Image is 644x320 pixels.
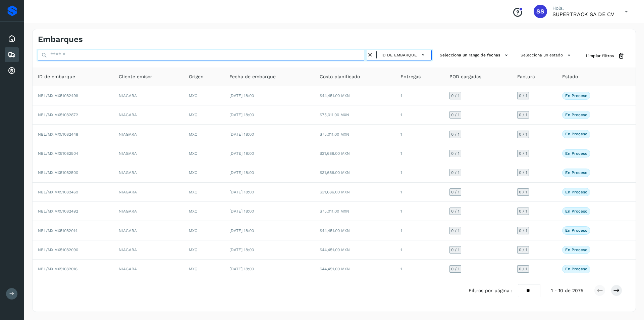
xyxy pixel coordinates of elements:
[189,73,204,80] span: Origen
[38,170,78,175] span: NBL/MX.MX51082500
[314,240,395,260] td: $44,451.00 MXN
[38,35,83,44] h4: Embarques
[519,132,527,136] span: 0 / 1
[38,190,78,194] span: NBL/MX.MX51082469
[113,86,183,105] td: NIAGARA
[229,151,254,156] span: [DATE] 18:00
[565,151,587,156] p: En proceso
[519,113,527,117] span: 0 / 1
[183,202,224,221] td: MXC
[562,73,578,80] span: Estado
[565,170,587,175] p: En proceso
[395,240,444,260] td: 1
[517,73,535,80] span: Factura
[381,52,417,58] span: ID de embarque
[518,50,575,61] button: Selecciona un estado
[229,73,276,80] span: Fecha de embarque
[5,47,19,62] div: Embarques
[38,228,77,233] span: NBL/MX.MX51082014
[113,105,183,125] td: NIAGARA
[314,221,395,240] td: $44,451.00 MXN
[113,202,183,221] td: NIAGARA
[565,190,587,194] p: En proceso
[38,209,78,214] span: NBL/MX.MX51082492
[183,105,224,125] td: MXC
[314,163,395,182] td: $31,686.00 MXN
[451,113,460,117] span: 0 / 1
[519,151,527,155] span: 0 / 1
[586,53,614,59] span: Limpiar filtros
[183,86,224,105] td: MXC
[314,183,395,202] td: $31,686.00 MXN
[38,151,78,156] span: NBL/MX.MX51082504
[113,240,183,260] td: NIAGARA
[229,209,254,214] span: [DATE] 18:00
[451,151,460,155] span: 0 / 1
[519,248,527,252] span: 0 / 1
[565,93,587,98] p: En proceso
[395,125,444,144] td: 1
[38,112,78,117] span: NBL/MX.MX51082872
[5,31,19,46] div: Inicio
[314,260,395,278] td: $44,451.00 MXN
[395,221,444,240] td: 1
[565,132,587,136] p: En proceso
[395,260,444,278] td: 1
[395,163,444,182] td: 1
[314,105,395,125] td: $75,011.00 MXN
[552,5,614,11] p: Hola,
[38,247,78,252] span: NBL/MX.MX51082090
[113,144,183,163] td: NIAGARA
[38,132,78,137] span: NBL/MX.MX51082448
[113,221,183,240] td: NIAGARA
[395,183,444,202] td: 1
[119,73,152,80] span: Cliente emisor
[451,209,460,213] span: 0 / 1
[229,170,254,175] span: [DATE] 18:00
[38,93,78,98] span: NBL/MX.MX51082499
[113,260,183,278] td: NIAGARA
[229,93,254,98] span: [DATE] 18:00
[229,132,254,137] span: [DATE] 18:00
[451,171,460,175] span: 0 / 1
[183,125,224,144] td: MXC
[400,73,421,80] span: Entregas
[395,105,444,125] td: 1
[113,125,183,144] td: NIAGARA
[519,190,527,194] span: 0 / 1
[451,132,460,136] span: 0 / 1
[183,183,224,202] td: MXC
[229,190,254,194] span: [DATE] 18:00
[565,112,587,117] p: En proceso
[314,125,395,144] td: $75,011.00 MXN
[183,144,224,163] td: MXC
[565,267,587,271] p: En proceso
[451,229,460,233] span: 0 / 1
[183,240,224,260] td: MXC
[451,248,460,252] span: 0 / 1
[113,183,183,202] td: NIAGARA
[519,94,527,98] span: 0 / 1
[229,228,254,233] span: [DATE] 18:00
[183,163,224,182] td: MXC
[451,267,460,271] span: 0 / 1
[38,73,75,80] span: ID de embarque
[551,287,583,294] span: 1 - 10 de 2075
[5,63,19,78] div: Cuentas por cobrar
[395,144,444,163] td: 1
[183,260,224,278] td: MXC
[552,11,614,17] p: SUPERTRACK SA DE CV
[183,221,224,240] td: MXC
[229,112,254,117] span: [DATE] 18:00
[229,247,254,252] span: [DATE] 18:00
[395,86,444,105] td: 1
[451,94,460,98] span: 0 / 1
[519,229,527,233] span: 0 / 1
[565,247,587,252] p: En proceso
[314,202,395,221] td: $75,011.00 MXN
[395,202,444,221] td: 1
[437,50,513,61] button: Selecciona un rango de fechas
[469,287,513,294] span: Filtros por página :
[519,171,527,175] span: 0 / 1
[38,267,77,271] span: NBL/MX.MX51082016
